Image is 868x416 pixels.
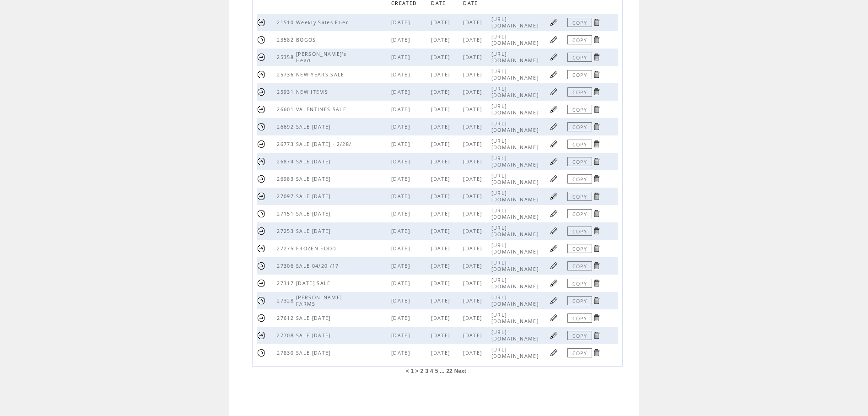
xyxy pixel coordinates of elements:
span: [DATE] [391,176,412,182]
a: Click to delete page [592,331,601,340]
a: Click to edit page [550,192,558,200]
span: 26874 [277,158,296,165]
span: 21510 [277,19,296,26]
span: [DATE] [391,315,412,321]
a: Send this page URL by SMS [257,35,266,44]
a: Click to delete page [592,35,601,44]
span: SALE [DATE] [296,211,333,217]
a: COPY [567,53,592,62]
span: [DATE] [391,211,412,217]
a: Click to edit page [550,261,558,270]
span: < 1 > [406,368,418,374]
span: [DATE] [463,263,484,269]
span: SALE [DATE] [296,176,333,182]
span: [DATE] [463,245,484,252]
span: [DATE] [431,37,452,43]
span: [URL][DOMAIN_NAME] [491,155,541,168]
span: [URL][DOMAIN_NAME] [491,242,541,255]
a: COPY [567,157,592,166]
span: [DATE] [391,297,412,304]
span: [DATE] [391,54,412,60]
a: Send this page URL by SMS [257,348,266,357]
a: Send this page URL by SMS [257,331,266,340]
a: COPY [567,18,592,27]
span: [DATE] [431,71,452,78]
span: [URL][DOMAIN_NAME] [491,329,541,342]
span: [DATE] [431,263,452,269]
a: Send this page URL by SMS [257,70,266,79]
span: SALE [DATE] [296,124,333,130]
span: [DATE] [431,228,452,234]
span: [DATE] [391,245,412,252]
span: 2 [421,368,424,374]
span: 22 [446,368,452,374]
a: Send this page URL by SMS [257,279,266,287]
span: [DATE] [391,158,412,165]
a: 3 [425,368,428,374]
span: [DATE] SALE [296,280,333,286]
a: COPY [567,35,592,44]
a: Click to edit page [550,296,558,305]
span: SALE [DATE] [296,193,333,200]
span: [DATE] [391,263,412,269]
a: Click to edit page [550,105,558,113]
span: [DATE] [463,193,484,200]
span: [DATE] [431,124,452,130]
span: 27317 [277,280,296,286]
span: SALE [DATE] - 2/28/ [296,141,354,147]
span: [URL][DOMAIN_NAME] [491,207,541,220]
span: [DATE] [431,176,452,182]
a: Send this page URL by SMS [257,105,266,113]
span: [URL][DOMAIN_NAME] [491,68,541,81]
a: Click to delete page [592,70,601,79]
span: NEW ITEMS [296,89,330,95]
span: [URL][DOMAIN_NAME] [491,173,541,185]
a: COPY [567,296,592,305]
a: Click to edit page [550,140,558,148]
a: Click to delete page [592,53,601,61]
a: Send this page URL by SMS [257,53,266,61]
span: [DATE] [463,141,484,147]
span: [DATE] [463,106,484,113]
span: [DATE] [431,332,452,339]
span: [DATE] [431,89,452,95]
span: [URL][DOMAIN_NAME] [491,86,541,98]
span: SALE [DATE] [296,332,333,339]
span: [DATE] [431,141,452,147]
a: Click to delete page [592,261,601,270]
a: Send this page URL by SMS [257,209,266,218]
a: Send this page URL by SMS [257,313,266,322]
a: Click to edit page [550,18,558,27]
span: [DATE] [391,141,412,147]
span: [DATE] [463,280,484,286]
a: Click to edit page [550,35,558,44]
a: 5 [435,368,438,374]
a: Click to delete page [592,348,601,357]
span: SALE [DATE] [296,315,333,321]
span: [DATE] [463,350,484,356]
span: SALE [DATE] [296,350,333,356]
span: 27253 [277,228,296,234]
a: Send this page URL by SMS [257,192,266,200]
a: Click to edit page [550,313,558,322]
span: [DATE] [391,19,412,26]
a: Click to delete page [592,87,601,96]
a: Next [454,368,466,374]
a: Click to delete page [592,296,601,305]
a: Send this page URL by SMS [257,227,266,235]
span: [URL][DOMAIN_NAME] [491,120,541,133]
span: 27708 [277,332,296,339]
span: FROZEN FOOD [296,245,339,252]
span: [DATE] [391,332,412,339]
a: Click to delete page [592,174,601,183]
a: COPY [567,192,592,201]
span: [DATE] [431,245,452,252]
span: BOGOS [296,37,318,43]
a: Send this page URL by SMS [257,174,266,183]
span: [URL][DOMAIN_NAME] [491,225,541,238]
a: COPY [567,279,592,288]
span: 26983 [277,176,296,182]
span: [DATE] [431,193,452,200]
